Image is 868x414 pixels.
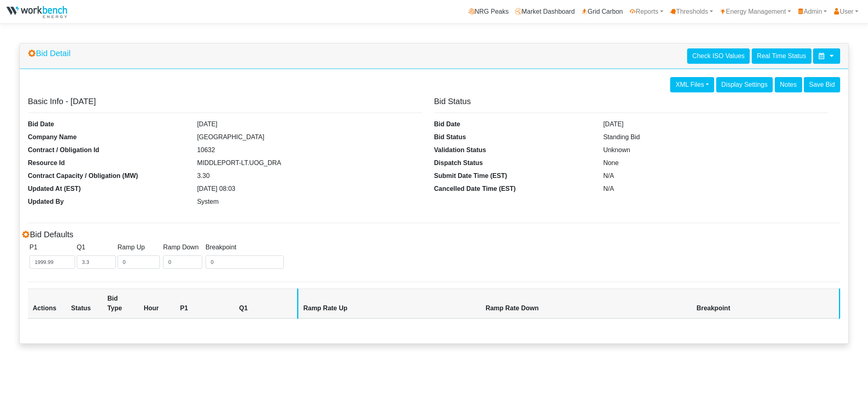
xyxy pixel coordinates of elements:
[29,243,38,252] label: P1
[434,96,828,106] h5: Bid Status
[163,243,199,252] label: Ramp Down
[465,4,512,20] a: NRG Peaks
[191,184,428,194] dd: [DATE] 08:03
[6,6,67,18] img: NRGPeaks.png
[428,132,597,145] dt: Bid Status
[22,119,191,132] dt: Bid Date
[512,4,578,20] a: Market Dashboard
[22,158,191,171] dt: Resource Id
[804,77,840,92] input: Save Bid
[597,132,834,142] dd: Standing Bid
[191,197,428,207] dd: System
[597,145,834,155] dd: Unknown
[103,289,139,318] th: Bid Type
[77,243,85,252] label: Q1
[428,158,597,171] dt: Dispatch Status
[22,171,191,184] dt: Contract Capacity / Obligation (MW)
[794,4,830,20] a: Admin
[191,119,428,129] dd: [DATE]
[22,230,73,239] h5: Bid Defaults
[191,145,428,155] dd: 10632
[428,171,597,184] dt: Submit Date Time (EST)
[22,132,191,145] dt: Company Name
[692,289,839,318] th: Breakpoint
[687,48,750,64] a: Check ISO Values
[22,197,191,210] dt: Updated By
[234,289,298,318] th: Q1
[597,119,834,129] dd: [DATE]
[22,145,191,158] dt: Contract / Obligation Id
[191,132,428,142] dd: [GEOGRAPHIC_DATA]
[752,48,811,64] a: Real Time Status
[191,171,428,181] dd: 3.30
[428,119,597,132] dt: Bid Date
[205,243,237,252] label: Breakpoint
[775,77,802,92] a: Notes
[66,289,103,318] th: Status
[22,184,191,197] dt: Updated At (EST)
[667,4,716,20] a: Thresholds
[597,171,834,181] dd: N/A
[626,4,667,20] a: Reports
[28,289,66,318] th: Actions
[28,96,422,106] h5: Basic Info - [DATE]
[578,4,626,20] a: Grid Carbon
[481,289,692,318] th: Ramp Rate Down
[175,289,234,318] th: P1
[117,243,145,252] label: Ramp Up
[428,184,597,197] dt: Cancelled Date Time (EST)
[830,4,862,20] a: User
[139,289,175,318] th: Hour
[191,158,428,168] dd: MIDDLEPORT-LT.UOG_DRA
[28,48,71,58] h5: Bid Detail
[298,289,481,318] th: Ramp Rate Up
[716,4,794,20] a: Energy Management
[597,158,834,168] dd: None
[716,77,773,92] a: Display Settings
[670,77,714,92] button: XML Files
[428,145,597,158] dt: Validation Status
[597,184,834,194] dd: N/A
